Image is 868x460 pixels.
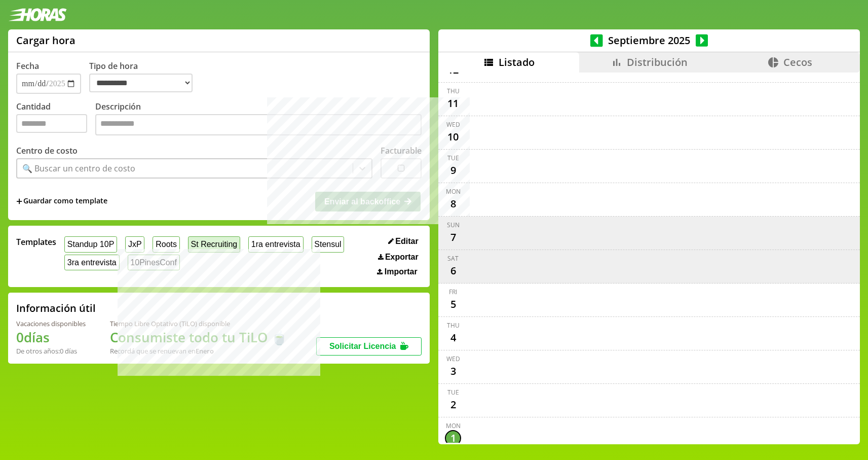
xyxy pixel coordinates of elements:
[445,330,461,346] div: 4
[445,363,461,379] div: 3
[375,252,422,262] button: Exportar
[188,236,240,252] button: St Recruiting
[445,196,461,212] div: 8
[64,255,120,270] button: 3ra entrevista
[64,236,117,252] button: Standup 10P
[16,319,86,328] div: Vacaciones disponibles
[445,263,461,279] div: 6
[248,236,304,252] button: 1ra entrevista
[446,187,461,196] div: Mon
[16,33,76,47] h1: Cargar hora
[22,163,135,174] div: 🔍 Buscar un centro de costo
[110,319,287,328] div: Tiempo Libre Optativo (TiLO) disponible
[16,145,78,156] label: Centro de costo
[438,73,860,443] div: scrollable content
[445,95,461,112] div: 11
[445,129,461,145] div: 10
[385,253,419,262] span: Exportar
[128,255,180,270] button: 10PinesConf
[16,301,96,315] h2: Información útil
[16,101,95,138] label: Cantidad
[447,388,459,397] div: Tue
[95,114,422,135] textarea: Descripción
[381,145,422,156] label: Facturable
[153,236,179,252] button: Roots
[316,337,422,356] button: Solicitar Licencia
[110,328,287,346] h1: Consumiste todo tu TiLO 🍵
[16,60,39,72] label: Fecha
[447,154,459,162] div: Tue
[445,296,461,312] div: 5
[627,55,688,69] span: Distribución
[312,236,345,252] button: Stensul
[445,229,461,245] div: 7
[95,101,422,138] label: Descripción
[449,288,457,296] div: Fri
[446,355,460,363] div: Wed
[446,421,461,430] div: Mon
[445,397,461,413] div: 2
[16,196,107,207] span: +Guardar como template
[329,342,396,350] span: Solicitar Licencia
[8,8,67,21] img: logotipo
[196,346,214,356] b: Enero
[16,346,86,356] div: De otros años: 0 días
[16,196,22,207] span: +
[385,236,422,246] button: Editar
[445,162,461,179] div: 9
[447,254,459,263] div: Sat
[499,55,535,69] span: Listado
[16,328,86,346] h1: 0 días
[110,346,287,356] div: Recordá que se renuevan en
[447,221,460,229] div: Sun
[447,87,460,95] div: Thu
[603,33,696,47] span: Septiembre 2025
[89,74,193,92] select: Tipo de hora
[447,321,460,330] div: Thu
[16,236,56,247] span: Templates
[446,120,460,129] div: Wed
[125,236,144,252] button: JxP
[445,430,461,446] div: 1
[89,60,201,94] label: Tipo de hora
[395,237,418,246] span: Editar
[783,55,812,69] span: Cecos
[385,267,418,276] span: Importar
[16,114,87,133] input: Cantidad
